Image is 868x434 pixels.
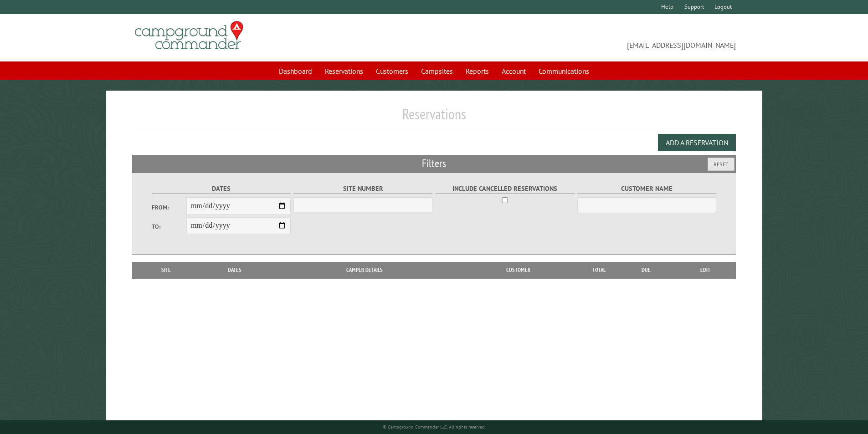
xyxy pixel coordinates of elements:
[273,62,318,80] a: Dashboard
[293,184,432,194] label: Site Number
[533,62,595,80] a: Communications
[460,62,494,80] a: Reports
[416,62,458,80] a: Campsites
[319,62,369,80] a: Reservations
[132,18,246,53] img: Campground Commander
[496,62,531,80] a: Account
[617,262,675,278] th: Due
[675,262,736,278] th: Edit
[658,134,736,151] button: Add a Reservation
[152,222,186,231] label: To:
[434,25,736,51] span: [EMAIL_ADDRESS][DOMAIN_NAME]
[152,203,186,212] label: From:
[708,158,734,171] button: Reset
[132,155,736,172] h2: Filters
[383,424,486,430] small: © Campground Commander LLC. All rights reserved.
[455,262,581,278] th: Customer
[196,262,274,278] th: Dates
[137,262,196,278] th: Site
[132,105,736,130] h1: Reservations
[577,184,716,194] label: Customer Name
[581,262,617,278] th: Total
[152,184,291,194] label: Dates
[436,184,575,194] label: Include Cancelled Reservations
[370,62,414,80] a: Customers
[274,262,455,278] th: Camper Details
